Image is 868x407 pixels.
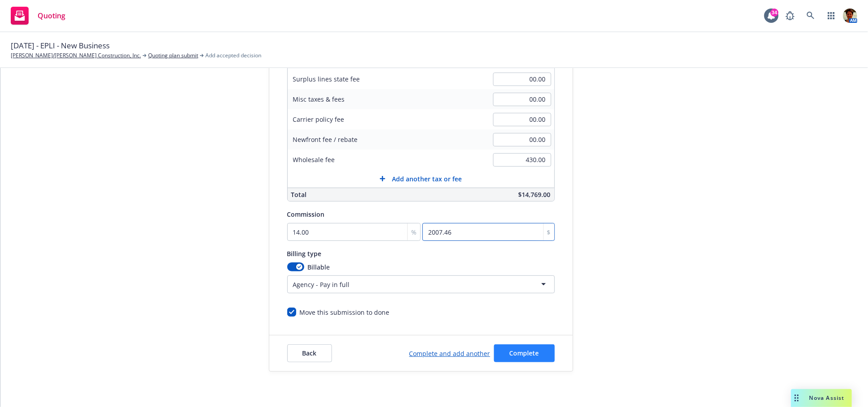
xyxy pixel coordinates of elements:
[291,190,307,199] span: Total
[300,308,390,317] div: Move this submission to done
[493,153,551,167] input: 0.00
[11,40,110,51] span: [DATE] - EPLI - New Business
[288,170,554,188] button: Add another tax or fee
[205,51,261,60] span: Add accepted decision
[510,349,539,357] span: Complete
[519,190,551,199] span: $14,769.00
[392,174,462,184] span: Add another tax or fee
[411,227,417,237] span: %
[11,51,141,60] a: [PERSON_NAME]/[PERSON_NAME] Construction, Inc.
[802,7,820,25] a: Search
[493,133,551,146] input: 0.00
[293,155,335,164] span: Wholesale fee
[287,249,322,258] span: Billing type
[293,95,345,103] span: Misc taxes & fees
[38,12,65,19] span: Quoting
[493,113,551,126] input: 0.00
[770,9,779,17] div: 34
[7,3,69,28] a: Quoting
[148,51,198,60] a: Quoting plan submit
[809,394,845,402] span: Nova Assist
[293,75,360,83] span: Surplus lines state fee
[791,389,802,407] div: Drag to move
[843,9,857,23] img: photo
[493,73,551,86] input: 0.00
[293,135,358,144] span: Newfront fee / rebate
[493,93,551,106] input: 0.00
[791,389,852,407] button: Nova Assist
[293,115,345,124] span: Carrier policy fee
[287,344,332,362] button: Back
[547,227,551,237] span: $
[822,7,840,25] a: Switch app
[409,349,490,358] a: Complete and add another
[287,262,555,272] div: Billable
[302,349,317,357] span: Back
[287,210,325,218] span: Commission
[781,7,799,25] a: Report a Bug
[494,344,555,362] button: Complete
